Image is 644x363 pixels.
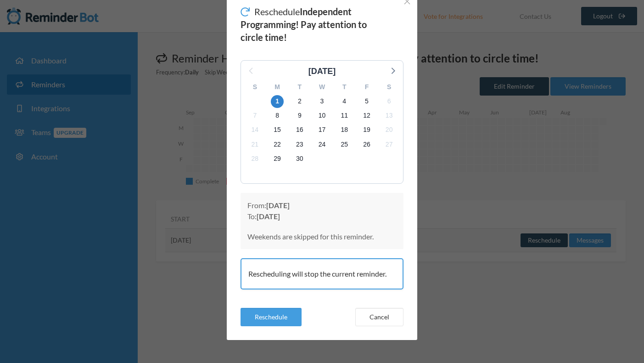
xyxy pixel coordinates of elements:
[315,124,328,136] span: Friday, October 17, 2025
[241,258,403,289] div: Rescheduling will stop the current reminder.
[271,95,284,108] span: Wednesday, October 1, 2025
[355,308,403,326] button: Cancel
[315,138,328,151] span: Friday, October 24, 2025
[305,65,340,78] div: [DATE]
[378,80,400,94] div: S
[315,95,328,108] span: Friday, October 3, 2025
[271,138,284,151] span: Wednesday, October 22, 2025
[248,138,261,151] span: Tuesday, October 21, 2025
[271,124,284,136] span: Wednesday, October 15, 2025
[360,109,373,122] span: Sunday, October 12, 2025
[311,80,333,94] div: W
[360,95,373,108] span: Sunday, October 5, 2025
[383,138,396,151] span: Monday, October 27, 2025
[248,152,261,165] span: Tuesday, October 28, 2025
[333,80,356,94] div: T
[248,124,261,136] span: Tuesday, October 14, 2025
[356,80,378,94] div: F
[360,138,373,151] span: Sunday, October 26, 2025
[338,109,351,122] span: Saturday, October 11, 2025
[247,200,397,222] p: From: To:
[271,109,284,122] span: Wednesday, October 8, 2025
[257,212,280,221] strong: [DATE]
[247,231,397,242] p: Weekends are skipped for this reminder.
[288,80,311,94] div: T
[293,124,306,136] span: Thursday, October 16, 2025
[338,138,351,151] span: Saturday, October 25, 2025
[360,124,373,136] span: Sunday, October 19, 2025
[293,138,306,151] span: Thursday, October 23, 2025
[266,201,290,210] strong: [DATE]
[383,124,396,136] span: Monday, October 20, 2025
[293,95,306,108] span: Thursday, October 2, 2025
[338,95,351,108] span: Saturday, October 4, 2025
[248,109,261,122] span: Tuesday, October 7, 2025
[383,109,396,122] span: Monday, October 13, 2025
[338,124,351,136] span: Saturday, October 18, 2025
[244,80,266,94] div: S
[293,152,306,165] span: Thursday, October 30, 2025
[271,152,284,165] span: Wednesday, October 29, 2025
[241,308,302,326] button: Reschedule
[241,5,385,44] h2: Reschedule
[383,95,396,108] span: Monday, October 6, 2025
[293,109,306,122] span: Thursday, October 9, 2025
[315,109,328,122] span: Friday, October 10, 2025
[266,80,289,94] div: M
[241,6,367,43] strong: Independent Programming! Pay attention to circle time!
